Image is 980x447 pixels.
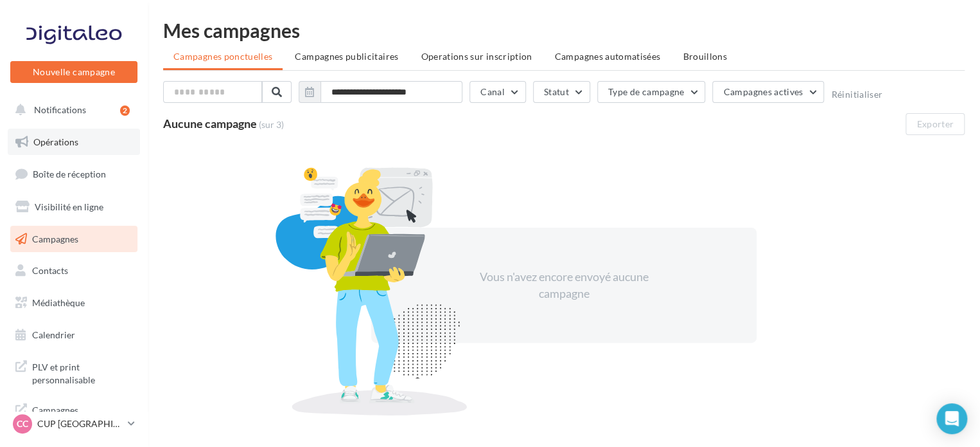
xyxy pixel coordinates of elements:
[8,257,140,284] a: Contacts
[8,396,140,434] a: Campagnes DataOnDemand
[8,194,140,221] a: Visibilité en ligne
[33,136,78,147] span: Opérations
[8,96,135,123] button: Notifications 2
[936,403,967,434] div: Open Intercom Messenger
[683,51,727,62] span: Brouillons
[37,417,123,430] p: CUP [GEOGRAPHIC_DATA]
[120,105,130,116] div: 2
[163,116,257,131] span: Aucune campagne
[33,169,106,179] span: Boîte de réception
[533,81,590,103] button: Statut
[906,113,965,135] button: Exporter
[723,86,803,97] span: Campagnes actives
[32,358,132,386] span: PLV et print personnalisable
[163,21,965,40] div: Mes campagnes
[17,417,28,430] span: CC
[295,51,398,62] span: Campagnes publicitaires
[831,89,882,100] button: Réinitialiser
[34,104,86,115] span: Notifications
[597,81,706,103] button: Type de campagne
[32,297,85,308] span: Médiathèque
[8,289,140,316] a: Médiathèque
[8,129,140,156] a: Opérations
[469,81,526,103] button: Canal
[712,81,824,103] button: Campagnes actives
[8,322,140,349] a: Calendrier
[35,201,103,212] span: Visibilité en ligne
[32,401,132,429] span: Campagnes DataOnDemand
[555,51,661,62] span: Campagnes automatisées
[10,412,137,436] a: CC CUP [GEOGRAPHIC_DATA]
[259,118,284,131] span: (sur 3)
[8,226,140,253] a: Campagnes
[32,233,78,244] span: Campagnes
[8,160,140,188] a: Boîte de réception
[32,265,68,276] span: Contacts
[32,329,75,340] span: Calendrier
[10,61,137,83] button: Nouvelle campagne
[8,353,140,391] a: PLV et print personnalisable
[453,269,674,302] div: Vous n'avez encore envoyé aucune campagne
[421,51,532,62] span: Operations sur inscription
